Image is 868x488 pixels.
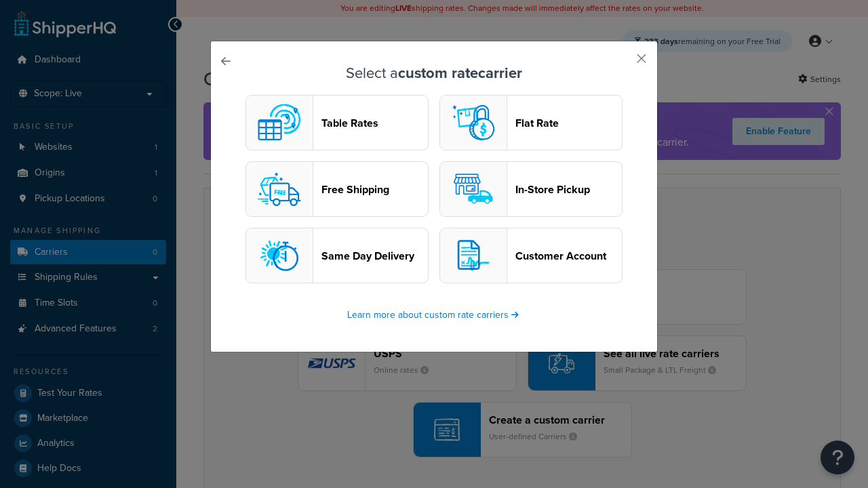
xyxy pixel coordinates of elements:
img: pickup logo [446,162,500,216]
button: sameday logoSame Day Delivery [245,228,429,283]
header: In-Store Pickup [515,183,622,196]
a: Learn more about custom rate carriers [347,308,521,322]
button: free logoFree Shipping [245,161,429,217]
header: Free Shipping [321,183,428,196]
header: Table Rates [321,117,428,129]
h3: Select a [245,65,623,81]
button: flat logoFlat Rate [439,95,623,150]
img: custom logo [252,96,307,150]
img: free logo [252,162,307,216]
header: Customer Account [515,249,622,262]
header: Same Day Delivery [321,249,428,262]
button: pickup logoIn-Store Pickup [439,161,623,217]
img: sameday logo [252,228,307,283]
button: custom logoTable Rates [245,95,429,150]
header: Flat Rate [515,117,622,129]
img: customerAccount logo [446,228,500,283]
img: flat logo [446,96,500,150]
strong: custom rate carrier [398,62,522,84]
button: customerAccount logoCustomer Account [439,228,623,283]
